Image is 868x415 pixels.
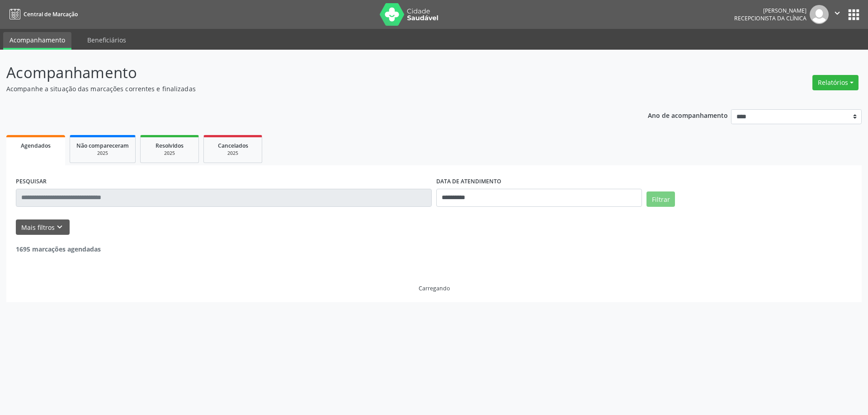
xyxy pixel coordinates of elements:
strong: 1695 marcações agendadas [16,245,101,253]
button: Relatórios [812,75,859,90]
span: Cancelados [218,142,248,149]
span: Central de Marcação [24,10,78,18]
img: img [810,5,829,24]
a: Central de Marcação [6,7,78,22]
button: apps [846,7,862,23]
div: [PERSON_NAME] [734,7,807,14]
div: 2025 [76,150,129,157]
span: Resolvidos [156,142,184,149]
button:  [829,5,846,24]
i:  [832,8,842,18]
p: Ano de acompanhamento [648,109,728,121]
p: Acompanhe a situação das marcações correntes e finalizadas [6,84,605,93]
span: Não compareceram [76,142,129,149]
label: PESQUISAR [16,175,47,189]
div: 2025 [210,150,255,157]
div: Carregando [419,284,450,292]
span: Agendados [21,142,51,149]
p: Acompanhamento [6,61,605,84]
div: 2025 [147,150,192,157]
label: DATA DE ATENDIMENTO [436,175,501,189]
i: keyboard_arrow_down [55,222,65,232]
button: Filtrar [646,191,675,207]
button: Mais filtroskeyboard_arrow_down [16,219,70,235]
span: Recepcionista da clínica [734,14,807,22]
a: Acompanhamento [3,32,71,50]
a: Beneficiários [81,32,132,48]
